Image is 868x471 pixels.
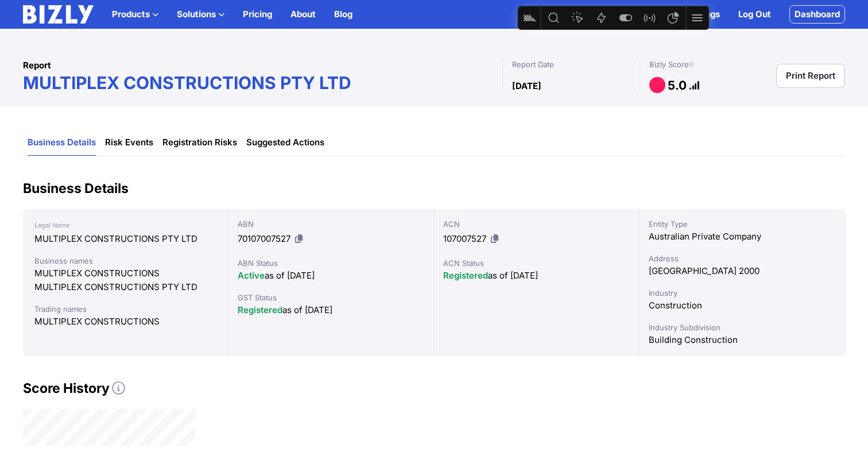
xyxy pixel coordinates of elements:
span: Registered [443,270,488,281]
div: ACN [443,218,630,230]
a: Pricing [243,7,272,21]
div: ABN Status [238,257,424,269]
div: [DATE] [512,79,630,93]
h2: Business Details [23,179,845,198]
div: Building Construction [649,333,835,347]
h1: MULTIPLEX CONSTRUCTIONS PTY LTD [23,72,502,93]
div: Address [649,253,835,264]
span: Active [238,270,265,281]
a: Registration Risks [162,130,237,156]
a: Dashboard [789,5,845,24]
div: Report Date [512,59,630,70]
div: as of [DATE] [443,269,630,283]
div: MULTIPLEX CONSTRUCTIONS [34,315,216,329]
button: Products [112,7,158,21]
div: Report [23,59,502,72]
h1: 5.0 [668,78,687,93]
div: GST Status [238,292,424,303]
div: ACN Status [443,257,630,269]
div: Entity Type [649,218,835,230]
div: Bizly Score [649,59,700,70]
span: Registered [238,304,282,315]
div: Business names [34,255,216,267]
span: 107007527 [443,233,486,244]
div: MULTIPLEX CONSTRUCTIONS PTY LTD [34,280,216,294]
div: as of [DATE] [238,303,424,317]
div: ABN [238,218,424,230]
div: as of [DATE] [238,269,424,283]
div: Construction [649,299,835,312]
div: MULTIPLEX CONSTRUCTIONS [34,267,216,280]
a: About [290,7,316,21]
a: Log Out [738,7,771,21]
div: Australian Private Company [649,230,835,244]
a: Print Report [776,64,845,88]
a: Blog [334,7,352,21]
a: Business Details [28,130,96,156]
div: MULTIPLEX CONSTRUCTIONS PTY LTD [34,232,216,246]
div: Industry Subdivision [649,322,835,333]
span: 70107007527 [238,233,290,244]
div: Trading names [34,303,216,315]
div: [GEOGRAPHIC_DATA] 2000 [649,264,835,278]
a: Suggested Actions [246,130,324,156]
h2: Score History [23,379,845,397]
a: Risk Events [105,130,153,156]
div: Industry [649,287,835,299]
div: Legal Name [34,218,216,232]
button: Solutions [177,7,224,21]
